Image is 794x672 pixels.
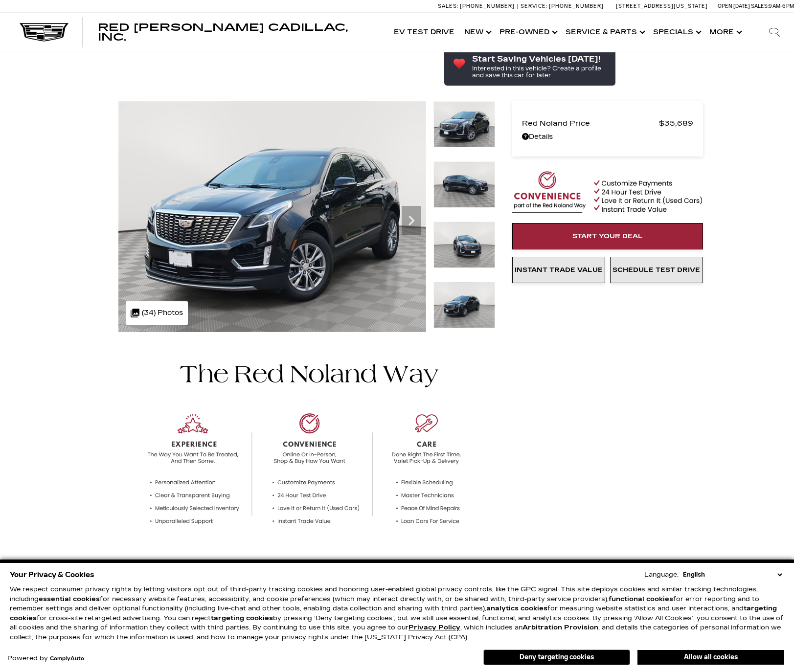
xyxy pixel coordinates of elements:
[10,585,784,642] p: We respect consumer privacy rights by letting visitors opt out of third-party tracking cookies an...
[704,13,745,52] button: More
[522,130,693,144] a: Details
[644,572,679,578] div: Language:
[402,206,421,235] div: Next
[517,3,606,9] a: Service: [PHONE_NUMBER]
[659,116,693,130] span: $35,689
[522,116,659,130] span: Red Noland Price
[459,13,495,52] a: New
[610,257,703,283] a: Schedule Test Drive
[512,257,605,283] a: Instant Trade Value
[10,568,94,582] span: Your Privacy & Cookies
[7,655,84,662] div: Powered by
[438,3,517,9] a: Sales: [PHONE_NUMBER]
[433,282,495,328] img: Certified Used 2022 Stellar Black Metallic Cadillac Premium Luxury image 4
[98,22,348,43] span: Red [PERSON_NAME] Cadillac, Inc.
[769,3,794,9] span: 9 AM-6 PM
[486,605,547,612] strong: analytics cookies
[389,13,459,52] a: EV Test Drive
[126,301,188,325] div: (34) Photos
[118,101,426,332] img: Certified Used 2022 Stellar Black Metallic Cadillac Premium Luxury image 1
[751,3,769,9] span: Sales:
[549,3,604,9] span: [PHONE_NUMBER]
[460,3,515,9] span: [PHONE_NUMBER]
[433,161,495,208] img: Certified Used 2022 Stellar Black Metallic Cadillac Premium Luxury image 2
[433,222,495,268] img: Certified Used 2022 Stellar Black Metallic Cadillac Premium Luxury image 3
[561,13,648,52] a: Service & Parts
[10,605,777,622] strong: targeting cookies
[522,624,598,631] strong: Arbitration Provision
[522,116,693,130] a: Red Noland Price $35,689
[20,23,68,42] img: Cadillac Dark Logo with Cadillac White Text
[98,22,379,42] a: Red [PERSON_NAME] Cadillac, Inc.
[483,650,630,665] button: Deny targeting cookies
[521,3,547,9] span: Service:
[50,656,84,662] a: ComplyAuto
[613,266,700,274] span: Schedule Test Drive
[438,3,458,9] span: Sales:
[408,624,460,631] a: Privacy Policy
[616,3,708,9] a: [STREET_ADDRESS][US_STATE]
[211,614,273,622] strong: targeting cookies
[512,223,703,249] a: Start Your Deal
[718,3,750,9] span: Open [DATE]
[609,595,673,603] strong: functional cookies
[495,13,561,52] a: Pre-Owned
[637,650,784,665] button: Allow all cookies
[681,570,784,580] select: Language Select
[648,13,704,52] a: Specials
[515,266,603,274] span: Instant Trade Value
[572,232,643,240] span: Start Your Deal
[433,101,495,148] img: Certified Used 2022 Stellar Black Metallic Cadillac Premium Luxury image 1
[39,595,100,603] strong: essential cookies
